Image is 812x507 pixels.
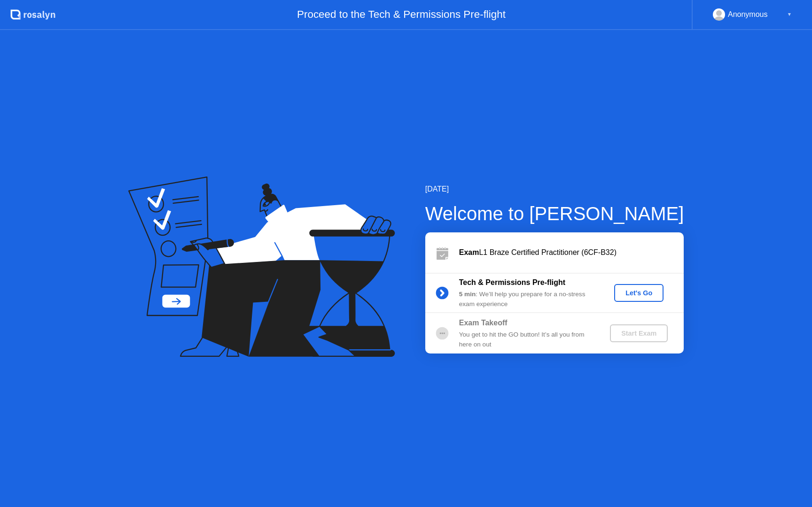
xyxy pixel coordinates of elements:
[459,247,684,258] div: L1 Braze Certified Practitioner (6CF-B32)
[728,8,768,21] div: Anonymous
[459,291,476,298] b: 5 min
[614,330,664,337] div: Start Exam
[459,248,479,256] b: Exam
[459,278,565,286] b: Tech & Permissions Pre-flight
[425,200,684,228] div: Welcome to [PERSON_NAME]
[618,289,660,297] div: Let's Go
[459,290,594,309] div: : We’ll help you prepare for a no-stress exam experience
[614,284,664,302] button: Let's Go
[787,8,792,21] div: ▼
[459,330,594,349] div: You get to hit the GO button! It’s all you from here on out
[425,184,684,195] div: [DATE]
[459,319,507,327] b: Exam Takeoff
[610,324,668,342] button: Start Exam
